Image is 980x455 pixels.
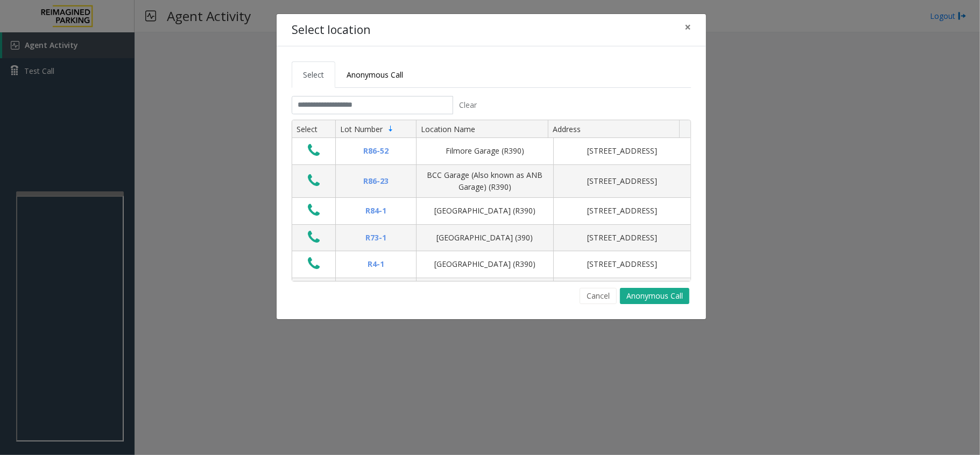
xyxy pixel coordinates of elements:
div: [STREET_ADDRESS] [560,205,684,217]
button: Anonymous Call [620,288,689,304]
ul: Tabs [292,61,691,88]
div: [STREET_ADDRESS] [560,145,684,157]
div: [STREET_ADDRESS] [560,175,684,187]
div: [GEOGRAPHIC_DATA] (390) [423,232,547,244]
button: Cancel [580,288,617,304]
button: Clear [453,96,483,114]
span: Sortable [386,125,395,133]
span: Anonymous Call [347,70,403,80]
div: R86-52 [342,145,410,157]
div: R73-1 [342,232,410,244]
div: R86-23 [342,175,410,187]
div: [STREET_ADDRESS] [560,232,684,244]
div: R4-1 [342,258,410,270]
span: Lot Number [340,124,383,134]
span: Select [303,70,324,80]
div: BCC Garage (Also known as ANB Garage) (R390) [423,169,547,194]
h4: Select location [292,22,370,39]
span: Location Name [421,124,475,134]
div: [GEOGRAPHIC_DATA] (R390) [423,258,547,270]
div: [STREET_ADDRESS] [560,258,684,270]
th: Select [292,120,335,139]
div: Data table [292,120,690,281]
div: R84-1 [342,205,410,217]
div: Filmore Garage (R390) [423,145,547,157]
button: Close [677,14,699,40]
div: [GEOGRAPHIC_DATA] (R390) [423,205,547,217]
span: × [685,19,691,35]
span: Address [553,124,581,134]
